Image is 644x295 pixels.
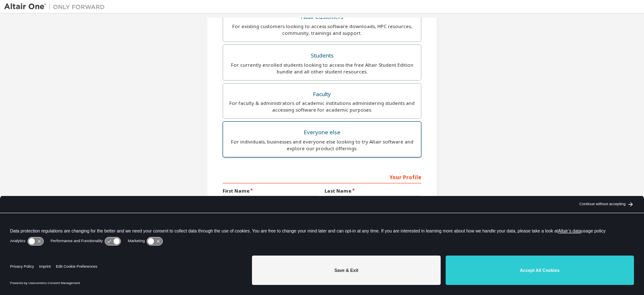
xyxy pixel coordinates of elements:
[228,50,416,62] div: Students
[228,138,416,152] div: For individuals, businesses and everyone else looking to try Altair software and explore our prod...
[228,100,416,113] div: For faculty & administrators of academic institutions administering students and accessing softwa...
[228,62,416,75] div: For currently enrolled students looking to access the free Altair Student Edition bundle and all ...
[4,3,109,11] img: Altair One
[228,23,416,37] div: For existing customers looking to access software downloads, HPC resources, community, trainings ...
[223,188,319,194] label: First Name
[228,89,416,100] div: Faculty
[228,127,416,138] div: Everyone else
[223,170,421,183] div: Your Profile
[325,188,421,194] label: Last Name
